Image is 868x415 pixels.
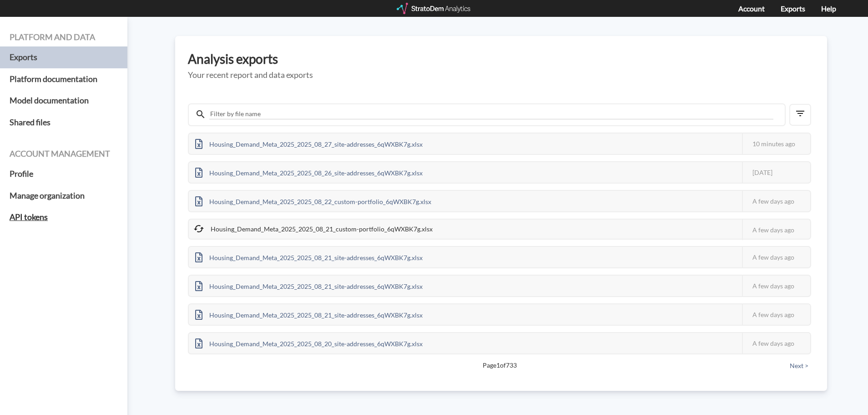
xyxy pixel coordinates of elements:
[10,33,118,42] h4: Platform and data
[189,252,429,260] a: Housing_Demand_Meta_2025_2025_08_21_site-addresses_6qWXBK7g.xlsx
[10,68,118,90] a: Platform documentation
[742,276,810,296] div: A few days ago
[787,361,811,371] button: Next >
[738,4,765,13] a: Account
[821,4,836,13] a: Help
[742,133,810,154] div: 10 minutes ago
[189,162,429,183] div: Housing_Demand_Meta_2025_2025_08_26_site-addresses_6qWXBK7g.xlsx
[742,333,810,354] div: A few days ago
[189,276,429,296] div: Housing_Demand_Meta_2025_2025_08_21_site-addresses_6qWXBK7g.xlsx
[189,247,429,267] div: Housing_Demand_Meta_2025_2025_08_21_site-addresses_6qWXBK7g.xlsx
[189,338,429,346] a: Housing_Demand_Meta_2025_2025_08_20_site-addresses_6qWXBK7g.xlsx
[742,220,810,240] div: A few days ago
[10,46,118,68] a: Exports
[10,206,118,228] a: API tokens
[781,4,805,13] a: Exports
[742,304,810,325] div: A few days ago
[189,139,429,147] a: Housing_Demand_Meta_2025_2025_08_27_site-addresses_6qWXBK7g.xlsx
[189,333,429,354] div: Housing_Demand_Meta_2025_2025_08_20_site-addresses_6qWXBK7g.xlsx
[10,90,118,112] a: Model documentation
[189,281,429,289] a: Housing_Demand_Meta_2025_2025_08_21_site-addresses_6qWXBK7g.xlsx
[189,310,429,318] a: Housing_Demand_Meta_2025_2025_08_21_site-addresses_6qWXBK7g.xlsx
[742,191,810,211] div: A few days ago
[10,112,118,133] a: Shared files
[10,149,118,159] h4: Account management
[189,196,438,204] a: Housing_Demand_Meta_2025_2025_08_22_custom-portfolio_6qWXBK7g.xlsx
[742,162,810,183] div: [DATE]
[188,71,814,80] h5: Your recent report and data exports
[742,247,810,267] div: A few days ago
[10,163,118,185] a: Profile
[220,361,779,370] span: Page 1 of 733
[10,185,118,207] a: Manage organization
[189,133,429,154] div: Housing_Demand_Meta_2025_2025_08_27_site-addresses_6qWXBK7g.xlsx
[188,52,814,66] h3: Analysis exports
[189,304,429,325] div: Housing_Demand_Meta_2025_2025_08_21_site-addresses_6qWXBK7g.xlsx
[189,191,438,211] div: Housing_Demand_Meta_2025_2025_08_22_custom-portfolio_6qWXBK7g.xlsx
[209,109,773,119] input: Filter by file name
[189,220,439,239] div: Housing_Demand_Meta_2025_2025_08_21_custom-portfolio_6qWXBK7g.xlsx
[189,168,429,175] a: Housing_Demand_Meta_2025_2025_08_26_site-addresses_6qWXBK7g.xlsx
